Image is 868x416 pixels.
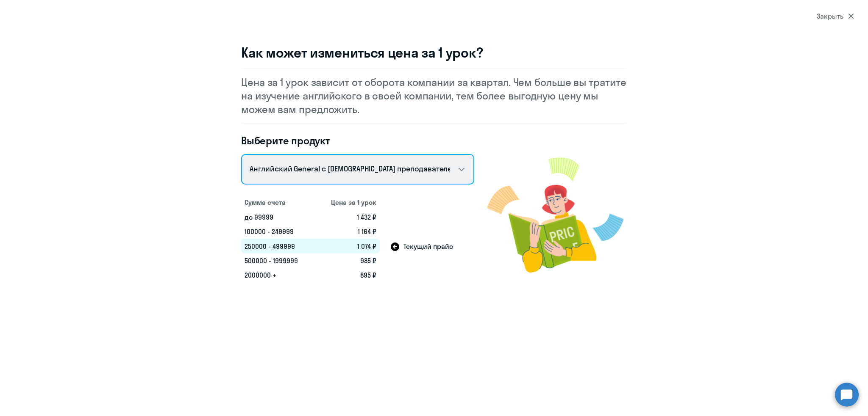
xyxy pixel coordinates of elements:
th: Цена за 1 урок [315,195,380,210]
td: 985 ₽ [315,253,380,268]
td: Текущий прайс [380,239,474,253]
h4: Выберите продукт [241,134,474,147]
p: Цена за 1 урок зависит от оборота компании за квартал. Чем больше вы тратите на изучение английск... [241,75,627,116]
td: до 99999 [241,210,315,224]
h3: Как может измениться цена за 1 урок? [241,44,627,61]
td: 1 074 ₽ [315,239,380,253]
th: Сумма счета [241,195,315,210]
td: 2000000 + [241,268,315,282]
td: 1 164 ₽ [315,224,380,239]
div: Закрыть [817,11,854,21]
td: 895 ₽ [315,268,380,282]
td: 100000 - 249999 [241,224,315,239]
td: 250000 - 499999 [241,239,315,253]
td: 500000 - 1999999 [241,253,315,268]
td: 1 432 ₽ [315,210,380,224]
img: modal-image.png [487,147,627,282]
